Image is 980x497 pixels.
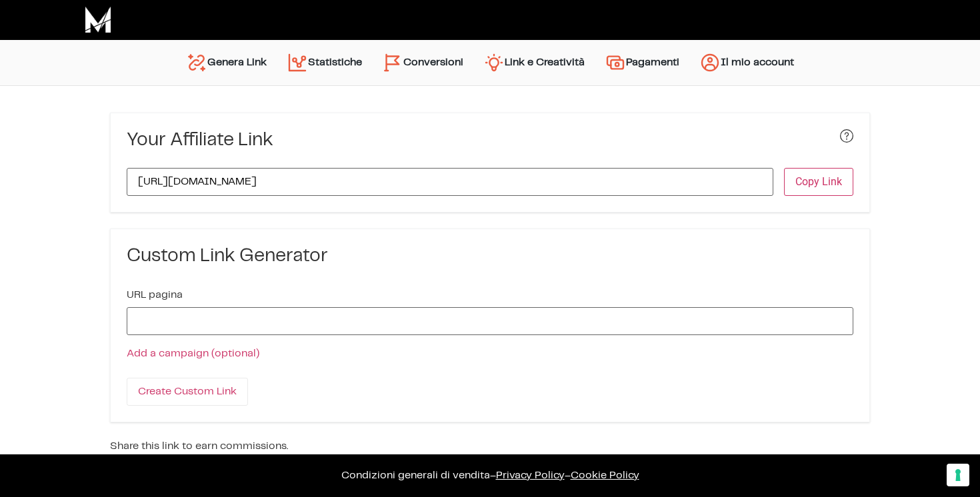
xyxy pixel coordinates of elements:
[176,40,804,85] nav: Menu principale
[341,470,490,480] a: Condizioni generali di vendita
[605,52,626,73] img: payments.svg
[382,52,403,73] img: conversion-2.svg
[127,348,259,358] a: Add a campaign (optional)
[699,52,721,73] img: account.svg
[127,245,853,268] h3: Custom Link Generator
[372,47,473,79] a: Conversioni
[496,470,565,480] a: Privacy Policy
[277,47,372,79] a: Statistiche
[13,468,967,484] p: – –
[176,47,277,79] a: Genera Link
[483,52,505,73] img: creativity.svg
[127,129,273,152] h3: Your Affiliate Link
[571,470,639,480] span: Cookie Policy
[186,52,207,73] img: generate-link.svg
[110,438,870,454] p: Share this link to earn commissions.
[473,47,595,79] a: Link e Creatività
[947,464,969,486] button: Le tue preferenze relative al consenso per le tecnologie di tracciamento
[127,290,183,300] label: URL pagina
[127,378,248,406] input: Create Custom Link
[689,47,804,79] a: Il mio account
[287,52,308,73] img: stats.svg
[784,168,853,196] button: Copy Link
[595,47,689,79] a: Pagamenti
